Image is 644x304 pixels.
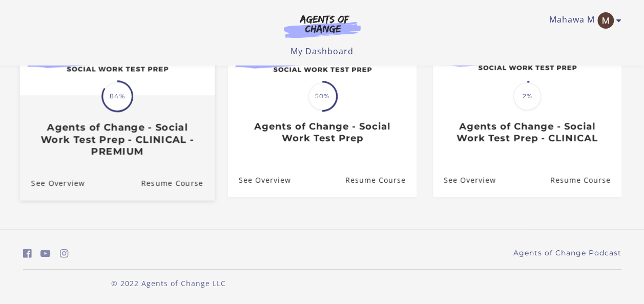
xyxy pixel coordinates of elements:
i: https://www.facebook.com/groups/aswbtestprep (Open in a new window) [23,249,32,258]
span: 2% [513,82,541,110]
a: Agents of Change - Social Work Test Prep - CLINICAL - PREMIUM: Resume Course [141,165,215,200]
a: Agents of Change - Social Work Test Prep - CLINICAL - PREMIUM: See Overview [19,165,85,200]
a: Agents of Change - Social Work Test Prep - CLINICAL: Resume Course [550,163,621,197]
a: https://www.instagram.com/agentsofchangeprep/ (Open in a new window) [60,246,69,261]
a: Toggle menu [549,12,616,29]
p: © 2022 Agents of Change LLC [23,278,314,289]
h3: Agents of Change - Social Work Test Prep [239,121,405,144]
a: My Dashboard [290,46,354,57]
i: https://www.instagram.com/agentsofchangeprep/ (Open in a new window) [60,249,69,258]
span: 84% [103,82,132,111]
h3: Agents of Change - Social Work Test Prep - CLINICAL [444,121,610,144]
a: Agents of Change - Social Work Test Prep: See Overview [228,163,291,197]
a: https://www.facebook.com/groups/aswbtestprep (Open in a new window) [23,246,32,261]
a: Agents of Change - Social Work Test Prep - CLINICAL: See Overview [433,163,496,197]
a: Agents of Change Podcast [513,248,621,258]
i: https://www.youtube.com/c/AgentsofChangeTestPrepbyMeaganMitchell (Open in a new window) [40,249,51,258]
img: Agents of Change Logo [273,14,371,38]
h3: Agents of Change - Social Work Test Prep - CLINICAL - PREMIUM [31,121,203,157]
a: https://www.youtube.com/c/AgentsofChangeTestPrepbyMeaganMitchell (Open in a new window) [40,246,51,261]
span: 50% [308,82,336,110]
a: Agents of Change - Social Work Test Prep: Resume Course [345,163,416,197]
